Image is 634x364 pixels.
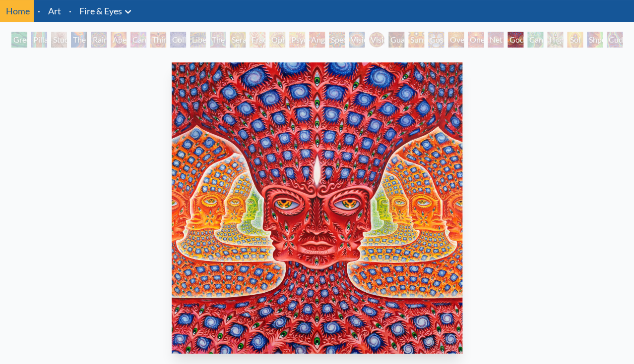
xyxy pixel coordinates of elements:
[170,32,186,48] div: Collective Vision
[190,32,206,48] div: Liberation Through Seeing
[230,32,246,48] div: Seraphic Transport Docking on the Third Eye
[388,32,404,48] div: Guardian of Infinite Vision
[6,5,30,16] a: Home
[567,32,583,48] div: Sol Invictus
[448,32,464,48] div: Oversoul
[369,32,384,48] div: Vision [PERSON_NAME]
[488,32,504,48] div: Net of Being
[130,32,146,48] div: Cannabis Sutra
[111,32,127,48] div: Aperture
[349,32,365,48] div: Vision Crystal
[11,32,27,48] div: Green Hand
[210,32,226,48] div: The Seer
[269,32,285,48] div: Ophanic Eyelash
[527,32,543,48] div: Cannafist
[79,4,122,18] a: Fire & Eyes
[71,32,87,48] div: The Torch
[507,32,523,48] div: Godself
[607,32,623,48] div: Cuddle
[468,32,484,48] div: One
[172,62,462,354] img: Godself-2012-Alex-Grey-watermarked.jpeg
[309,32,325,48] div: Angel Skin
[428,32,444,48] div: Cosmic Elf
[289,32,305,48] div: Psychomicrograph of a Fractal Paisley Cherub Feather Tip
[329,32,345,48] div: Spectral Lotus
[408,32,424,48] div: Sunyata
[587,32,603,48] div: Shpongled
[51,32,67,48] div: Study for the Great Turn
[250,32,265,48] div: Fractal Eyes
[150,32,166,48] div: Third Eye Tears of Joy
[48,4,61,18] a: Art
[547,32,563,48] div: Higher Vision
[91,32,107,48] div: Rainbow Eye Ripple
[31,32,47,48] div: Pillar of Awareness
